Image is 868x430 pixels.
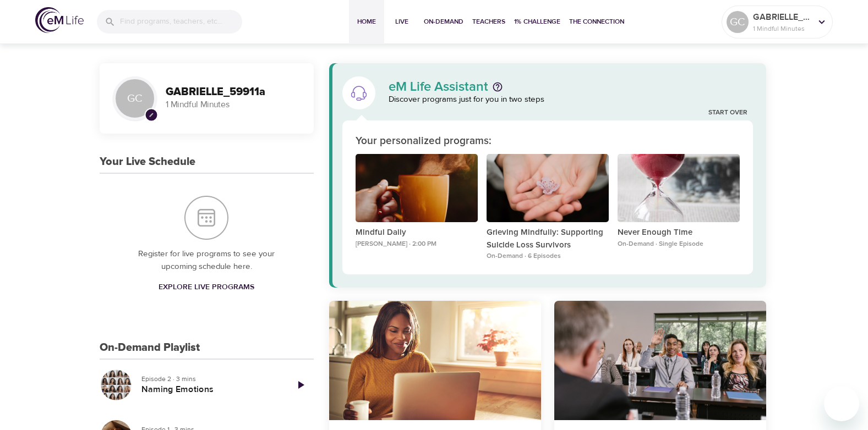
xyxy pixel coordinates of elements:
button: Mindful Daily [554,301,766,420]
img: Your Live Schedule [184,196,228,240]
p: On-Demand · 6 Episodes [487,251,609,261]
span: 1% Challenge [514,16,560,27]
h3: GABRIELLE_59911a [166,86,301,98]
button: Naming Emotions [100,368,133,401]
p: Grieving Mindfully: Supporting Suicide Loss Survivors [487,227,609,251]
p: eM Life Assistant [389,80,488,93]
img: logo [35,7,84,33]
p: Register for live programs to see your upcoming schedule here. [122,248,292,273]
span: Explore Live Programs [159,280,254,294]
button: Never Enough Time [618,154,740,227]
button: Mindfulness at Work ™: Stress Reduction [329,301,541,420]
button: Grieving Mindfully: Supporting Suicide Loss Survivors [487,154,609,227]
button: Mindful Daily [356,154,478,227]
span: On-Demand [424,16,463,27]
a: Explore Live Programs [154,277,259,297]
span: Home [353,16,380,27]
p: Mindful Daily [356,227,478,239]
p: 1 Mindful Minutes [753,24,811,34]
h3: Your Live Schedule [100,156,195,168]
span: The Connection [569,16,624,27]
p: Your personalized programs: [356,134,492,150]
img: eM Life Assistant [350,84,368,102]
p: [PERSON_NAME] · 2:00 PM [356,239,478,249]
p: Episode 2 · 3 mins [141,374,279,384]
p: Never Enough Time [618,227,740,239]
span: Teachers [472,16,505,27]
h3: On-Demand Playlist [100,341,200,354]
p: On-Demand · Single Episode [618,239,740,249]
p: 1 Mindful Minutes [166,98,301,111]
p: Discover programs just for you in two steps [389,93,754,106]
iframe: Button to launch messaging window [824,386,859,421]
a: Play Episode [287,372,314,398]
input: Find programs, teachers, etc... [120,10,242,34]
a: Start Over [708,108,747,118]
div: GC [113,76,157,120]
div: GC [727,11,749,33]
p: GABRIELLE_59911a [753,10,811,24]
h5: Naming Emotions [141,384,279,395]
span: Live [389,16,415,27]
